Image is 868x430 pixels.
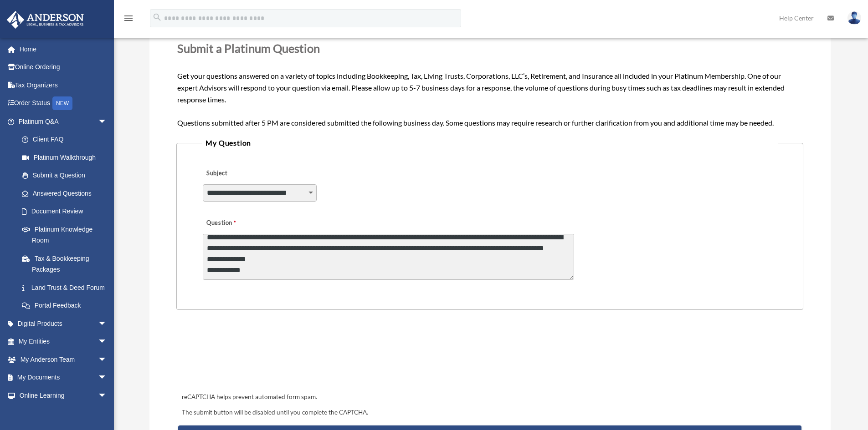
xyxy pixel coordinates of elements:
img: User Pic [847,11,861,25]
a: Client FAQ [13,131,121,149]
label: Question [203,217,273,230]
div: reCAPTCHA helps prevent automated form spam. [178,392,801,403]
a: Document Review [13,202,121,221]
a: Online Learningarrow_drop_down [6,386,121,405]
div: NEW [52,96,72,110]
a: Digital Productsarrow_drop_down [6,314,121,333]
span: arrow_drop_down [98,369,116,387]
a: Platinum Q&Aarrow_drop_down [6,112,121,131]
span: arrow_drop_down [98,112,116,131]
a: Portal Feedback [13,297,121,315]
a: Order StatusNEW [6,94,121,113]
a: menu [123,16,134,24]
a: My Entitiesarrow_drop_down [6,333,121,351]
a: My Documentsarrow_drop_down [6,369,121,387]
div: The submit button will be disabled until you complete the CAPTCHA. [178,407,801,418]
iframe: reCAPTCHA [179,338,318,374]
span: arrow_drop_down [98,314,116,333]
a: Online Ordering [6,58,121,76]
a: Platinum Knowledge Room [13,220,121,249]
legend: My Question [202,137,777,149]
span: arrow_drop_down [98,386,116,405]
a: Answered Questions [13,184,121,202]
i: menu [123,13,134,24]
a: Home [6,40,121,58]
span: Submit a Platinum Question [177,41,320,55]
label: Subject [203,167,289,180]
span: arrow_drop_down [98,333,116,351]
a: Tax & Bookkeeping Packages [13,249,121,278]
i: search [152,12,162,22]
span: arrow_drop_down [98,350,116,369]
a: My Anderson Teamarrow_drop_down [6,350,121,369]
a: Platinum Walkthrough [13,148,121,167]
a: Tax Organizers [6,76,121,94]
img: Anderson Advisors Platinum Portal [4,11,87,29]
a: Land Trust & Deed Forum [13,278,121,297]
a: Submit a Question [13,167,116,185]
